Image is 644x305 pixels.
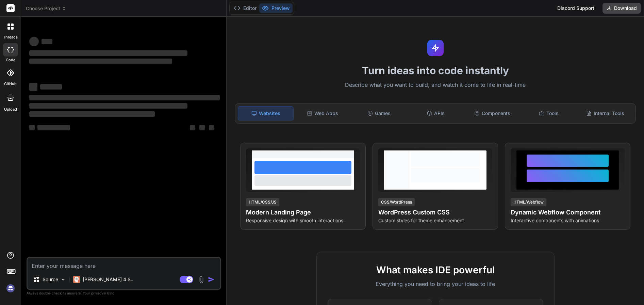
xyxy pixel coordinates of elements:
[378,208,492,217] h4: WordPress Custom CSS
[3,34,18,40] label: threads
[511,208,625,217] h4: Dynamic Webflow Component
[465,106,520,121] div: Components
[511,198,546,206] div: HTML/Webflow
[602,3,641,14] button: Download
[295,106,350,121] div: Web Apps
[6,57,15,63] label: code
[511,217,625,224] p: Interactive components with animations
[29,50,187,56] span: ‌
[246,208,360,217] h4: Modern Landing Page
[208,276,215,283] img: icon
[190,125,195,130] span: ‌
[91,291,103,295] span: privacy
[4,81,17,87] label: GitHub
[37,125,70,130] span: ‌
[199,125,205,130] span: ‌
[29,103,187,109] span: ‌
[351,106,407,121] div: Games
[378,198,415,206] div: CSS/WordPress
[83,276,133,283] p: [PERSON_NAME] 4 S..
[60,277,66,283] img: Pick Models
[246,217,360,224] p: Responsive design with smooth interactions
[328,280,543,288] p: Everything you need to bring your ideas to life
[27,290,221,296] p: Always double-check its answers. Your in Bind
[578,106,633,121] div: Internal Tools
[378,217,492,224] p: Custom styles for theme enhancement
[26,5,66,12] span: Choose Project
[553,3,598,14] div: Discord Support
[209,125,214,130] span: ‌
[29,125,35,130] span: ‌
[29,37,39,46] span: ‌
[197,276,205,284] img: attachment
[4,107,17,112] label: Upload
[43,276,58,283] p: Source
[259,3,293,13] button: Preview
[231,81,640,90] p: Describe what you want to build, and watch it come to life in real-time
[29,83,37,91] span: ‌
[29,59,172,64] span: ‌
[29,95,220,100] span: ‌
[73,276,80,283] img: Claude 4 Sonnet
[231,3,259,13] button: Editor
[328,263,543,277] h2: What makes IDE powerful
[40,84,62,90] span: ‌
[29,111,155,117] span: ‌
[246,198,279,206] div: HTML/CSS/JS
[5,283,16,294] img: signin
[521,106,576,121] div: Tools
[238,106,294,121] div: Websites
[231,64,640,77] h1: Turn ideas into code instantly
[42,39,52,44] span: ‌
[408,106,463,121] div: APIs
